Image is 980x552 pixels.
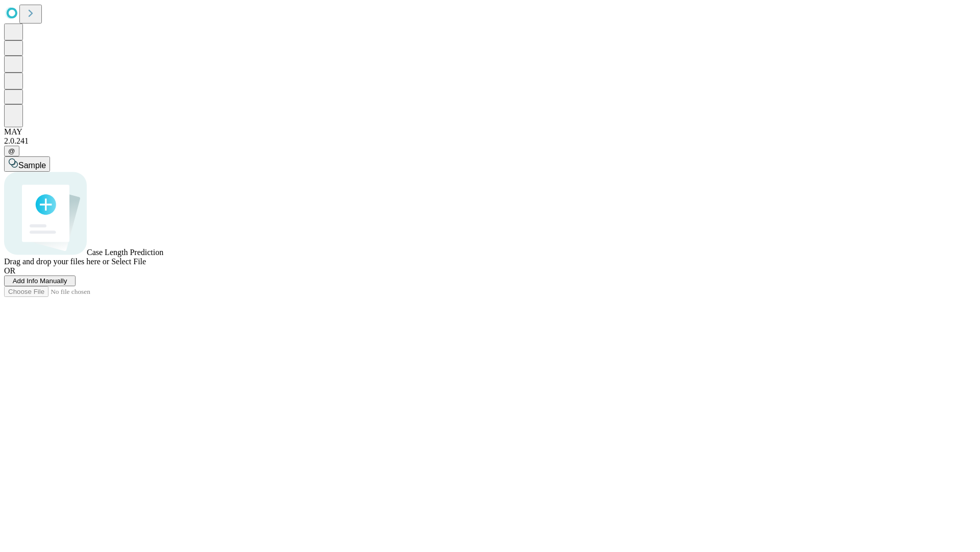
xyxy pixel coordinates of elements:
span: Add Info Manually [13,277,67,285]
span: Drag and drop your files here or [4,257,109,266]
span: OR [4,266,15,275]
span: Sample [18,161,46,170]
div: MAY [4,127,976,136]
span: Case Length Prediction [87,248,163,257]
span: Select File [111,257,146,266]
button: Sample [4,156,50,172]
div: 2.0.241 [4,136,976,146]
button: Add Info Manually [4,275,76,286]
button: @ [4,146,19,156]
span: @ [8,147,15,155]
